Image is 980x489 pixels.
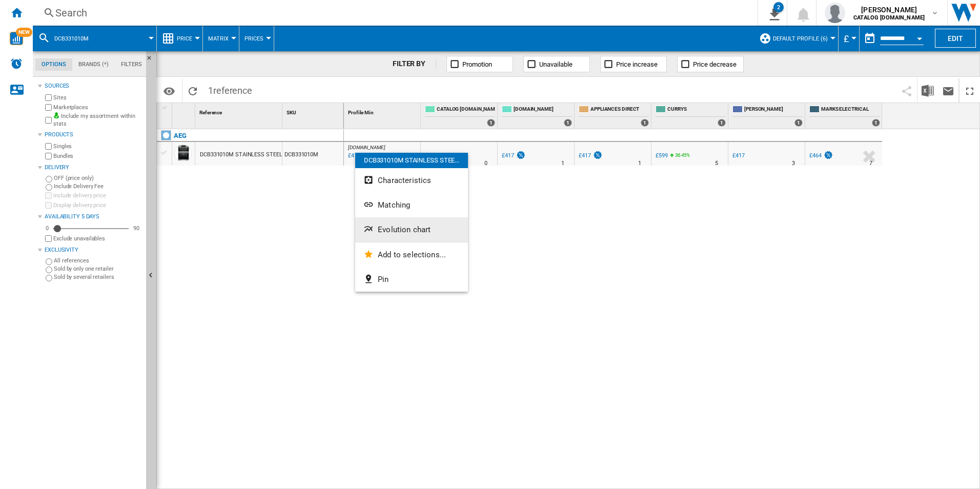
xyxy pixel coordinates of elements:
[355,193,468,217] button: Matching
[355,168,468,193] button: Characteristics
[355,267,468,292] button: Pin...
[378,275,389,284] span: Pin
[378,200,410,210] span: Matching
[378,250,446,259] span: Add to selections...
[355,242,468,267] button: Add to selections...
[378,225,431,234] span: Evolution chart
[378,176,431,185] span: Characteristics
[355,217,468,242] button: Evolution chart
[355,153,468,168] div: DCB331010M STAINLESS STEE...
